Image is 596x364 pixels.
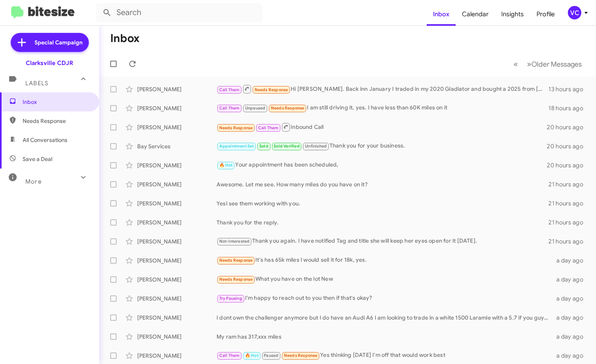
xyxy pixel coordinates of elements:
span: 🔥 Hot [245,353,259,358]
div: I am still driving it, yes. I have less than 60K miles on it [217,103,548,113]
span: Save a Deal [23,155,52,163]
span: Inbox [23,98,90,106]
div: 21 hours ago [548,180,590,188]
span: Needs Response [284,353,318,358]
div: 21 hours ago [548,238,590,245]
span: Try Pausing [219,296,242,301]
span: More [25,178,42,185]
div: My ram has 317,xxx miles [217,333,555,341]
span: Needs Response [219,258,253,263]
div: a day ago [555,295,590,303]
div: 20 hours ago [547,123,590,131]
button: Next [522,56,586,72]
span: All Conversations [23,136,67,144]
div: [PERSON_NAME] [137,85,217,93]
div: Your appointment has been scheduled, [217,161,547,170]
span: Sold [259,144,268,149]
div: 13 hours ago [548,85,590,93]
span: Sold Verified [274,144,300,149]
div: Thank you for your business. [217,142,547,151]
div: [PERSON_NAME] [137,180,217,188]
div: [PERSON_NAME] [137,199,217,207]
div: Bay Services [137,142,217,150]
div: Hi [PERSON_NAME]. Back inn January I traded in my 2020 Gladiator and bought a 2025 from [PERSON_N... [217,84,548,94]
div: [PERSON_NAME] [137,352,217,360]
span: Labels [25,80,48,87]
div: a day ago [555,257,590,264]
div: YesI see them working with you. [217,199,548,207]
a: Insights [495,3,530,26]
button: VC [561,6,587,19]
div: [PERSON_NAME] [137,161,217,169]
div: 20 hours ago [547,142,590,150]
div: [PERSON_NAME] [137,123,217,131]
span: Call Them [219,105,240,111]
div: a day ago [555,333,590,341]
div: Yes thinking [DATE] I'm off that would work best [217,351,555,360]
span: Not-Interested [219,239,250,244]
h1: Inbox [110,32,140,45]
div: a day ago [555,352,590,360]
span: Paused [264,353,278,358]
div: What you have on the lot New [217,275,555,284]
span: Needs Response [23,117,90,125]
div: It's has 65k miles I would sell it for 18k, yes. [217,256,555,265]
span: » [527,59,531,69]
div: Thank you for the reply. [217,218,548,226]
a: Profile [530,3,561,26]
input: Search [96,3,263,22]
span: Needs Response [219,125,253,130]
span: Appointment Set [219,144,254,149]
nav: Page navigation example [509,56,586,72]
a: Calendar [456,3,495,26]
span: « [514,59,518,69]
div: 21 hours ago [548,218,590,226]
div: 20 hours ago [547,161,590,169]
div: I dont own the challenger anymore but I do have an Audi A6 I am looking to trade in a white 1500 ... [217,314,555,322]
div: [PERSON_NAME] [137,238,217,245]
div: I'm happy to reach out to you then if that's okay? [217,294,555,303]
span: Call Them [258,125,279,130]
a: Special Campaign [11,33,89,52]
span: Needs Response [219,277,253,282]
div: Inbound Call [217,122,547,132]
div: Awesome. Let me see. How many miles do you have on it? [217,180,548,188]
div: [PERSON_NAME] [137,257,217,264]
div: a day ago [555,276,590,284]
div: Clarksville CDJR [26,59,73,67]
span: Special Campaign [34,38,82,46]
button: Previous [509,56,523,72]
a: Inbox [427,3,456,26]
div: 21 hours ago [548,199,590,207]
span: 🔥 Hot [219,163,233,168]
div: Thank you again. I have notified Tag and title she will keep her eyes open for it [DATE]. [217,237,548,246]
span: Unfinished [305,144,327,149]
span: Needs Response [255,87,288,92]
div: [PERSON_NAME] [137,218,217,226]
div: [PERSON_NAME] [137,314,217,322]
div: [PERSON_NAME] [137,333,217,341]
div: [PERSON_NAME] [137,276,217,284]
div: [PERSON_NAME] [137,295,217,303]
div: a day ago [555,314,590,322]
span: Older Messages [531,60,582,69]
div: 18 hours ago [548,104,590,112]
span: Needs Response [271,105,305,111]
span: Unpaused [245,105,266,111]
div: [PERSON_NAME] [137,104,217,112]
span: Call Them [219,87,240,92]
span: Call Them [219,353,240,358]
div: VC [568,6,581,19]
